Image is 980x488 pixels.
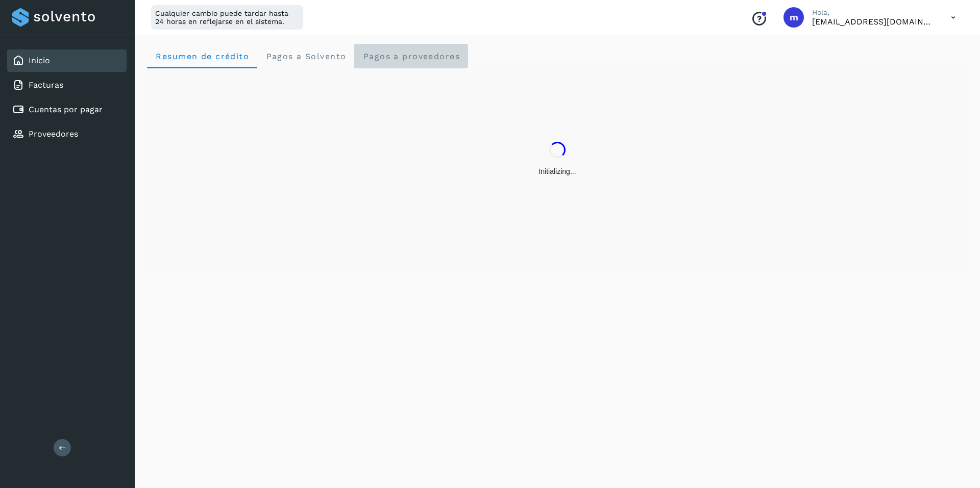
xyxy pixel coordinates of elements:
a: Facturas [29,80,63,90]
span: Pagos a proveedores [362,52,460,61]
div: Cualquier cambio puede tardar hasta 24 horas en reflejarse en el sistema. [151,5,303,30]
p: molalde@aldevaram.com [812,17,935,27]
a: Cuentas por pagar [29,105,103,114]
p: Hola, [812,8,935,17]
a: Inicio [29,56,50,65]
div: Inicio [7,49,127,72]
span: Resumen de crédito [155,52,249,61]
div: Proveedores [7,123,127,145]
a: Proveedores [29,129,78,139]
span: Pagos a Solvento [265,52,346,61]
div: Cuentas por pagar [7,98,127,121]
div: Facturas [7,74,127,96]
